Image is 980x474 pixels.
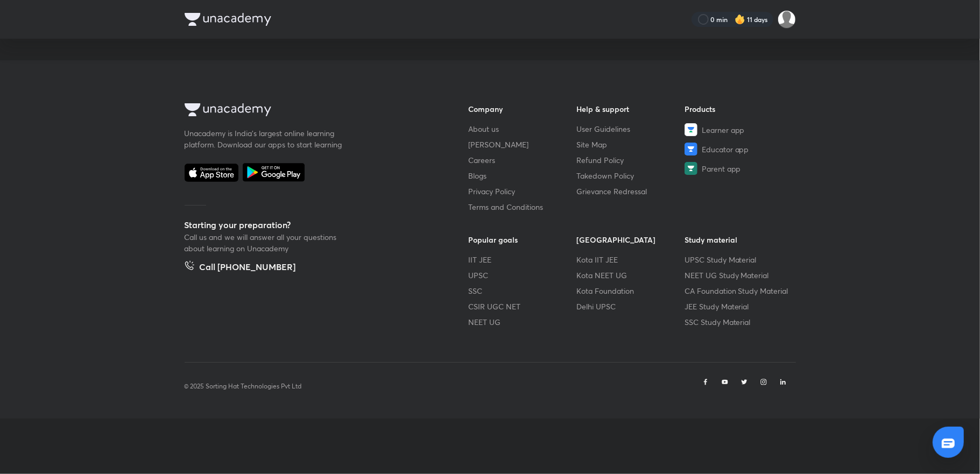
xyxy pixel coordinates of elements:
[778,10,796,29] img: Aayush Kumar Jha
[469,301,577,312] a: CSIR UGC NET
[576,103,685,115] h6: Help & support
[576,254,685,265] a: Kota IIT JEE
[469,201,577,213] a: Terms and Conditions
[685,143,697,155] img: Educator app
[469,285,577,296] a: SSC
[685,103,793,115] h6: Products
[702,163,741,174] span: Parent app
[685,162,697,175] img: Parent app
[469,316,577,328] a: NEET UG
[685,285,793,296] a: CA Foundation Study Material
[185,381,302,391] p: © 2025 Sorting Hat Technologies Pvt Ltd
[576,285,685,296] a: Kota Foundation
[576,154,685,166] a: Refund Policy
[685,143,793,155] a: Educator app
[469,254,577,265] a: IIT JEE
[685,270,793,281] a: NEET UG Study Material
[200,260,296,275] h5: Call [PHONE_NUMBER]
[469,154,496,166] span: Careers
[685,123,793,136] a: Learner app
[576,123,685,135] a: User Guidelines
[185,260,296,275] a: Call [PHONE_NUMBER]
[685,301,793,312] a: JEE Study Material
[469,170,577,181] a: Blogs
[469,186,577,197] a: Privacy Policy
[576,186,685,197] a: Grievance Redressal
[185,218,434,231] h5: Starting your preparation?
[576,170,685,181] a: Takedown Policy
[576,234,685,245] h6: [GEOGRAPHIC_DATA]
[469,123,577,135] a: About us
[702,144,749,155] span: Educator app
[185,128,346,150] p: Unacademy is India’s largest online learning platform. Download our apps to start learning
[185,13,271,26] img: Company Logo
[735,14,745,25] img: streak
[685,162,793,175] a: Parent app
[469,139,577,150] a: [PERSON_NAME]
[702,124,745,136] span: Learner app
[576,139,685,150] a: Site Map
[576,270,685,281] a: Kota NEET UG
[185,231,346,254] p: Call us and we will answer all your questions about learning on Unacademy
[469,103,577,115] h6: Company
[685,234,793,245] h6: Study material
[185,103,271,116] img: Company Logo
[185,103,434,119] a: Company Logo
[469,234,577,245] h6: Popular goals
[576,301,685,312] a: Delhi UPSC
[469,154,577,166] a: Careers
[685,316,793,328] a: SSC Study Material
[685,123,697,136] img: Learner app
[685,254,793,265] a: UPSC Study Material
[469,270,577,281] a: UPSC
